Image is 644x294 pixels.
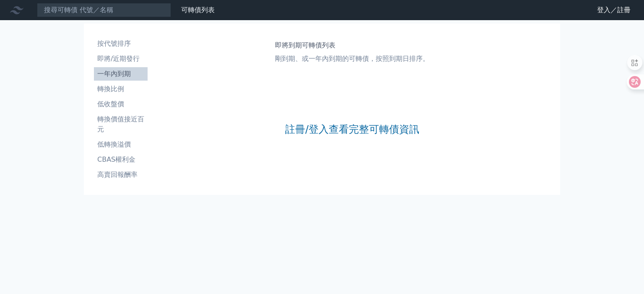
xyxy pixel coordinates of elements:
[94,155,148,165] li: CBAS權利金
[94,37,148,50] a: 按代號排序
[94,39,148,49] li: 按代號排序
[94,52,148,66] a: 即將/近期發行
[94,114,148,134] li: 轉換價值接近百元
[94,113,148,136] a: 轉換價值接近百元
[94,54,148,64] li: 即將/近期發行
[181,6,215,14] a: 可轉債列表
[94,99,148,109] li: 低收盤價
[94,138,148,151] a: 低轉換溢價
[590,3,637,17] a: 登入／註冊
[94,139,148,150] li: 低轉換溢價
[285,123,419,136] a: 註冊/登入查看完整可轉債資訊
[94,153,148,166] a: CBAS權利金
[94,82,148,96] a: 轉換比例
[94,168,148,181] a: 高賣回報酬率
[94,170,148,180] li: 高賣回報酬率
[94,97,148,111] a: 低收盤價
[94,67,148,81] a: 一年內到期
[94,84,148,94] li: 轉換比例
[94,69,148,79] li: 一年內到期
[275,40,429,50] h1: 即將到期可轉債列表
[37,3,171,17] input: 搜尋可轉債 代號／名稱
[275,54,429,64] p: 剛到期、或一年內到期的可轉債，按照到期日排序。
